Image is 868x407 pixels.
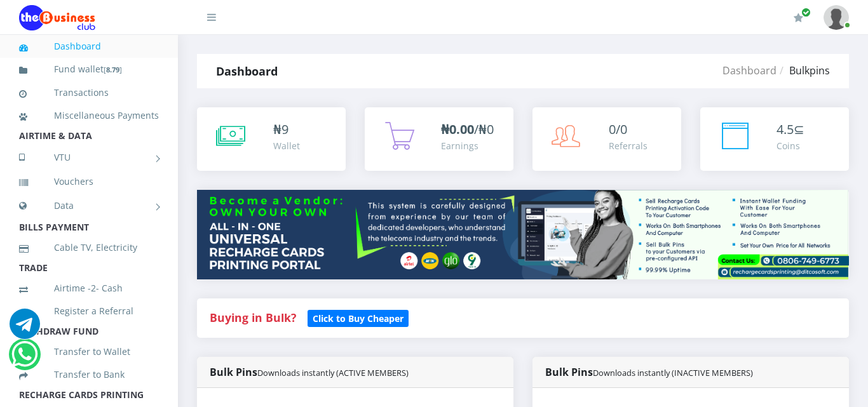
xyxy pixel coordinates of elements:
[19,142,159,173] a: VTU
[776,63,830,78] li: Bulkpins
[257,367,409,378] small: Downloads instantly (ACTIVE MEMBERS)
[19,167,159,196] a: Vouchers
[776,139,804,152] div: Coins
[794,13,803,23] i: Renew/Upgrade Subscription
[273,120,300,139] div: ₦
[441,121,494,138] span: /₦0
[210,365,409,379] strong: Bulk Pins
[776,121,794,138] span: 4.5
[197,107,346,171] a: ₦9 Wallet
[19,32,159,61] a: Dashboard
[210,310,296,325] strong: Buying in Bulk?
[722,63,776,77] a: Dashboard
[441,139,494,152] div: Earnings
[19,55,159,84] a: Fund wallet[8.79]
[609,121,627,138] span: 0/0
[281,121,288,138] span: 9
[308,310,409,325] a: Click to Buy Cheaper
[19,101,159,130] a: Miscellaneous Payments
[532,107,681,171] a: 0/0 Referrals
[824,5,849,30] img: User
[11,349,37,370] a: Chat for support
[776,120,804,139] div: ⊆
[801,8,811,17] span: Renew/Upgrade Subscription
[106,65,119,74] b: 8.79
[19,274,159,303] a: Airtime -2- Cash
[313,312,403,324] b: Click to Buy Cheaper
[19,5,95,30] img: Logo
[593,367,753,378] small: Downloads instantly (INACTIVE MEMBERS)
[10,318,40,339] a: Chat for support
[19,78,159,107] a: Transactions
[273,139,300,152] div: Wallet
[104,65,122,74] small: [ ]
[19,297,159,326] a: Register a Referral
[609,139,648,152] div: Referrals
[197,190,849,279] img: multitenant_rcp.png
[365,107,513,171] a: ₦0.00/₦0 Earnings
[19,360,159,389] a: Transfer to Bank
[19,337,159,366] a: Transfer to Wallet
[545,365,753,379] strong: Bulk Pins
[441,121,474,138] b: ₦0.00
[19,233,159,262] a: Cable TV, Electricity
[19,190,159,222] a: Data
[216,63,278,79] strong: Dashboard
